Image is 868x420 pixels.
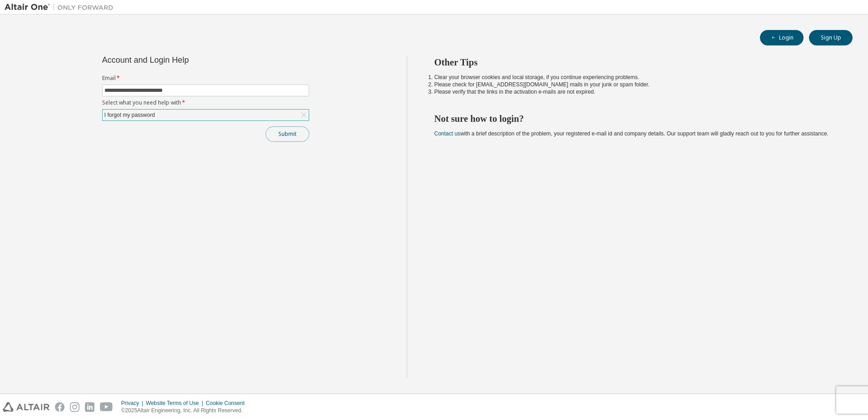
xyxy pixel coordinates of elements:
[434,74,837,81] li: Clear your browser cookies and local storage, if you continue experiencing problems.
[146,400,206,407] div: Website Terms of Use
[266,126,309,142] button: Submit
[434,130,460,137] a: Contact us
[85,402,94,412] img: linkedin.svg
[434,88,837,95] li: Please verify that the links in the activation e-mails are not expired.
[3,402,49,412] img: altair_logo.svg
[103,110,156,120] div: I forgot my password
[121,407,250,415] p: © 2025 Altair Engineering, Inc. All Rights Reserved.
[434,130,829,137] span: with a brief description of the problem, your registered e-mail id and company details. Our suppo...
[70,402,79,412] img: instagram.svg
[102,56,268,64] div: Account and Login Help
[434,81,837,88] li: Please check for [EMAIL_ADDRESS][DOMAIN_NAME] mails in your junk or spam folder.
[760,30,804,45] button: Login
[434,113,837,125] h2: Not sure how to login?
[103,110,309,120] div: I forgot my password
[100,402,113,412] img: youtube.svg
[809,30,853,45] button: Sign Up
[121,400,146,407] div: Privacy
[55,402,64,412] img: facebook.svg
[5,3,118,12] img: Altair One
[102,75,309,82] label: Email
[434,56,837,68] h2: Other Tips
[102,99,309,106] label: Select what you need help with
[206,400,250,407] div: Cookie Consent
